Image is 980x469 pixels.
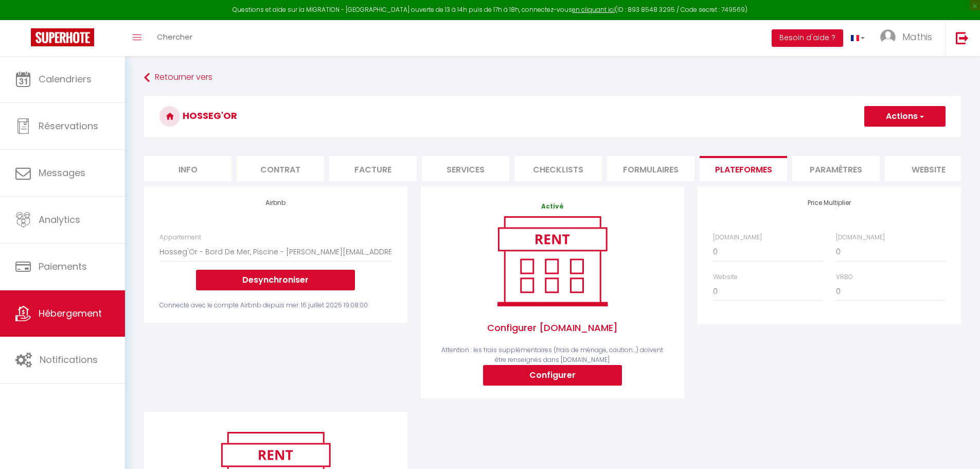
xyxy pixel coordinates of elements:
[422,156,509,181] li: Services
[872,20,945,56] a: ... Mathis
[956,31,969,44] img: logout
[436,202,669,212] p: Activé
[40,353,98,366] span: Notifications
[836,233,885,242] label: [DOMAIN_NAME]
[159,301,392,310] div: Connecté avec le compte Airbnb depuis mer. 16 juillet 2025 19:08:00
[144,156,231,181] li: Info
[144,68,961,87] a: Retourner vers
[713,233,762,242] label: [DOMAIN_NAME]
[885,156,972,181] li: website
[39,213,80,226] span: Analytics
[902,30,932,43] span: Mathis
[39,260,87,273] span: Paiements
[144,96,961,137] h3: Hosseg'Or
[149,20,200,56] a: Chercher
[772,29,843,47] button: Besoin d'aide ?
[329,156,417,181] li: Facture
[157,31,192,42] span: Chercher
[237,156,324,181] li: Contrat
[39,73,92,85] span: Calendriers
[159,233,201,242] label: Appartement
[39,307,102,320] span: Hébergement
[39,119,98,132] span: Réservations
[713,199,946,206] h4: Price Multiplier
[159,199,392,206] h4: Airbnb
[713,272,738,282] label: Website
[436,310,669,345] span: Configurer [DOMAIN_NAME]
[514,156,602,181] li: Checklists
[441,345,663,364] span: Attention : les frais supplémentaires (frais de ménage, caution...) doivent être renseignés dans ...
[39,166,85,179] span: Messages
[937,426,980,469] iframe: LiveChat chat widget
[792,156,880,181] li: Paramètres
[880,29,896,45] img: ...
[572,5,615,14] a: en cliquant ici
[31,28,94,46] img: Super Booking
[836,272,853,282] label: VRBO
[487,212,618,310] img: rent.png
[483,365,622,386] button: Configurer
[196,270,355,290] button: Desynchroniser
[700,156,787,181] li: Plateformes
[607,156,694,181] li: Formulaires
[864,106,946,127] button: Actions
